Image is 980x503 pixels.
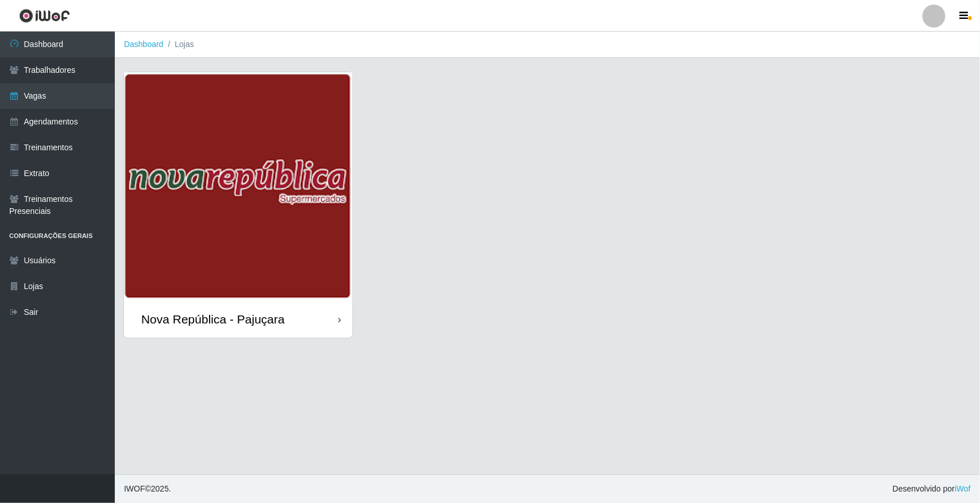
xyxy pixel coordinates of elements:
[893,483,971,495] span: Desenvolvido por
[164,38,194,50] li: Lojas
[124,72,353,301] img: cardImg
[141,312,285,326] div: Nova República - Pajuçara
[955,484,971,493] a: iWof
[124,72,353,338] a: Nova República - Pajuçara
[115,32,980,58] nav: breadcrumb
[124,40,164,49] a: Dashboard
[124,483,171,495] span: © 2025 .
[19,9,70,23] img: CoreUI Logo
[124,484,145,493] span: IWOF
